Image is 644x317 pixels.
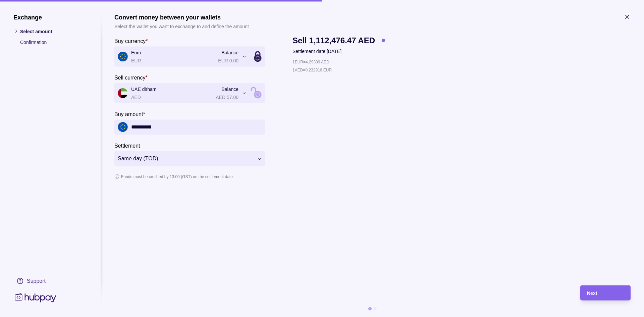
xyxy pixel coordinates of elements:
p: Buy currency [114,38,146,44]
p: Select the wallet you want to exchange to and define the amount [114,22,249,30]
p: Settlement [114,143,140,148]
p: 1 EUR = 4.29339 AED [292,58,329,65]
label: Buy currency [114,37,148,45]
img: eu [118,122,128,132]
p: Buy amount [114,111,143,117]
label: Sell currency [114,73,148,81]
label: Buy amount [114,110,145,118]
p: Settlement date: [DATE] [292,47,385,55]
h1: Convert money between your wallets [114,13,249,21]
span: Next [587,290,597,296]
button: Next [580,285,631,300]
h1: Exchange [13,13,87,21]
p: 1 AED = 0.232916 EUR [292,66,332,73]
p: Sell currency [114,74,145,80]
p: Funds must be credited by 13:00 (GST) on the settlement date. [121,173,234,180]
span: Sell 1,112,476.47 AED [292,37,375,44]
a: Support [13,274,87,288]
p: Confirmation [20,38,87,46]
p: Select amount [20,28,87,35]
div: Support [27,277,46,284]
input: amount [131,119,262,135]
label: Settlement [114,141,140,149]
